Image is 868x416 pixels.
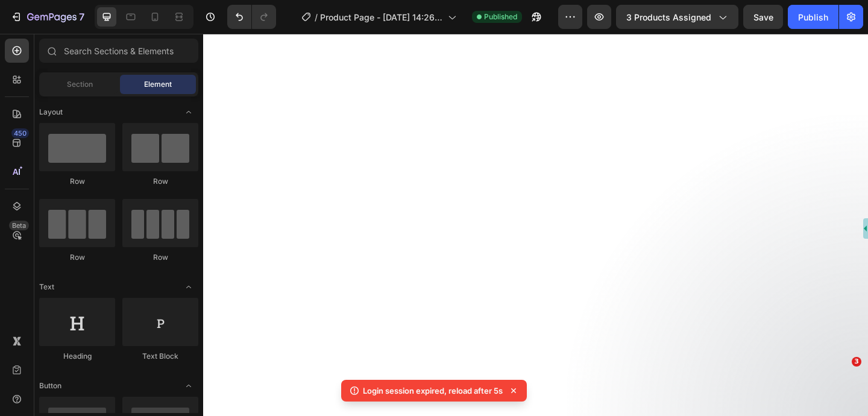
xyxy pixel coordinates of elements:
[39,282,54,292] span: Text
[798,11,828,24] div: Publish
[79,10,84,24] p: 7
[315,11,318,24] span: /
[39,351,115,362] div: Heading
[39,39,198,63] input: Search Sections & Elements
[626,11,711,24] span: 3 products assigned
[144,79,172,90] span: Element
[788,5,838,29] button: Publish
[67,79,93,90] span: Section
[39,380,61,391] span: Button
[852,357,861,367] span: 3
[363,385,503,397] p: Login session expired, reload after 5s
[11,128,29,138] div: 450
[616,5,738,29] button: 3 products assigned
[179,102,198,122] span: Toggle open
[5,5,90,29] button: 7
[227,5,276,29] div: Undo/Redo
[743,5,783,29] button: Save
[203,34,868,416] iframe: To enrich screen reader interactions, please activate Accessibility in Grammarly extension settings
[753,12,773,22] span: Save
[179,376,198,396] span: Toggle open
[122,351,198,362] div: Text Block
[39,107,63,118] span: Layout
[179,277,198,297] span: Toggle open
[9,221,29,230] div: Beta
[827,375,856,404] iframe: Intercom live chat
[39,252,115,263] div: Row
[122,176,198,187] div: Row
[320,11,443,24] span: Product Page - [DATE] 14:26:16
[122,252,198,263] div: Row
[484,11,517,22] span: Published
[39,176,115,187] div: Row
